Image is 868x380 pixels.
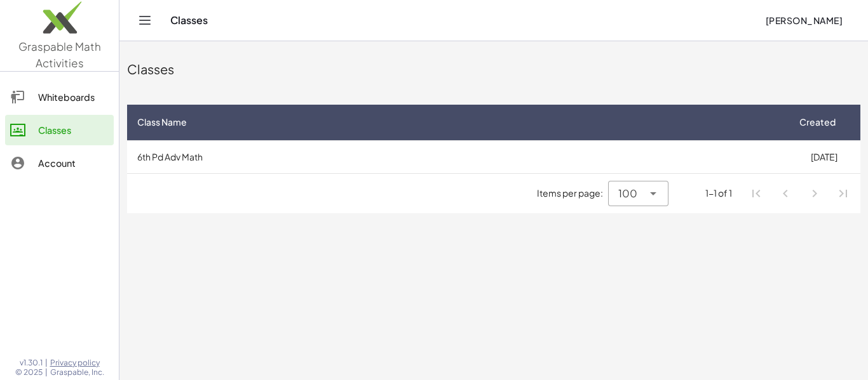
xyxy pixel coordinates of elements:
span: Items per page: [537,187,608,200]
div: 1-1 of 1 [705,187,732,200]
div: Account [38,155,109,171]
span: v1.30.1 [20,358,43,368]
div: Classes [38,122,109,138]
span: Graspable Math Activities [18,39,101,70]
a: Classes [5,115,114,145]
td: 6th Pd Adv Math [127,140,787,173]
div: Whiteboards [38,89,109,105]
a: Account [5,148,114,178]
a: Privacy policy [50,358,104,368]
nav: Pagination Navigation [742,179,858,208]
div: Classes [127,60,860,78]
span: | [45,358,48,368]
span: Graspable, Inc. [50,367,104,377]
span: Class Name [137,115,187,129]
span: [PERSON_NAME] [765,15,843,26]
span: | [45,367,48,377]
button: [PERSON_NAME] [755,9,853,32]
span: 100 [618,186,637,201]
button: Toggle navigation [135,10,155,30]
span: Created [799,115,836,129]
a: Whiteboards [5,82,114,112]
span: © 2025 [15,367,43,377]
td: [DATE] [787,140,860,173]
